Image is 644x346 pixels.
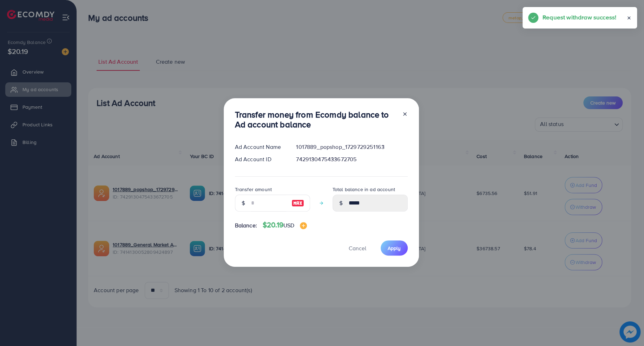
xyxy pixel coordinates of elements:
[340,240,375,256] button: Cancel
[283,221,294,229] span: USD
[235,221,257,229] span: Balance:
[388,245,401,252] span: Apply
[300,222,307,229] img: image
[291,199,304,207] img: image
[290,143,413,151] div: 1017889_popshop_1729729251163
[349,244,366,252] span: Cancel
[333,186,395,193] label: Total balance in ad account
[229,143,291,151] div: Ad Account Name
[235,186,272,193] label: Transfer amount
[235,109,396,130] h3: Transfer money from Ecomdy balance to Ad account balance
[263,221,307,229] h4: $20.19
[381,240,408,256] button: Apply
[290,155,413,163] div: 7429130475433672705
[543,13,616,22] h5: Request withdraw success!
[229,155,291,163] div: Ad Account ID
